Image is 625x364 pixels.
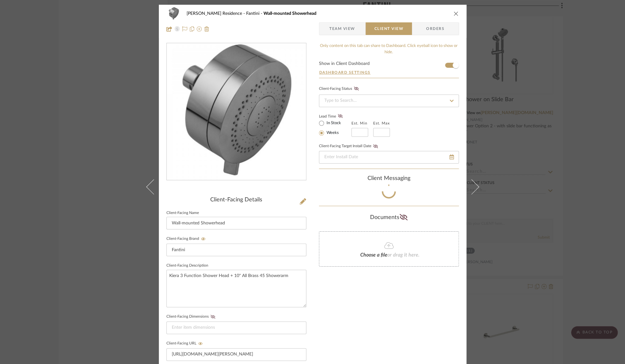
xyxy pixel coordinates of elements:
button: Client-Facing Target Install Date [371,144,380,148]
input: Enter Client-Facing Item Name [166,217,306,229]
label: Client-Facing URL [166,341,205,346]
img: Remove from project [204,26,209,32]
label: Client-Facing Target Install Date [319,144,380,148]
div: client Messaging [319,175,459,182]
label: In Stock [325,120,341,126]
button: Dashboard Settings [319,70,371,75]
input: Type to Search… [319,95,459,107]
label: Client-Facing Name [166,211,199,215]
button: Client-Facing Dimensions [209,315,217,319]
mat-radio-group: Select item type [319,119,351,137]
div: Only content on this tab can share to Dashboard. Click eyeball icon to show or hide. [319,43,459,55]
label: Lead Time [319,113,351,119]
span: Orders [419,22,451,35]
input: Enter Install Date [319,151,459,164]
div: Client-Facing Status [319,86,361,92]
button: Lead Time [336,113,344,119]
span: Client View [374,22,403,35]
input: Enter item dimensions [166,321,306,334]
div: Client-Facing Details [166,197,306,204]
span: Fantini [246,11,263,16]
span: [PERSON_NAME] Residence [187,11,246,16]
input: Enter item URL [166,348,306,361]
span: or drag it here. [387,252,420,257]
img: 6c1775a1-bf2c-4887-a9e9-317faa501979_436x436.jpg [167,44,306,179]
div: Documents [319,212,459,222]
button: Client-Facing URL [196,341,205,346]
label: Client-Facing Brand [166,237,208,241]
input: Enter Client-Facing Brand [166,244,306,256]
label: Weeks [325,130,339,136]
button: close [453,11,459,16]
label: Client-Facing Description [166,264,208,267]
img: 6c1775a1-bf2c-4887-a9e9-317faa501979_48x40.jpg [166,7,182,20]
span: Wall-mounted Showerhead [263,11,316,16]
span: Team View [329,22,355,35]
div: 0 [167,44,306,179]
span: Choose a file [360,252,387,257]
button: Client-Facing Brand [199,237,208,241]
label: Est. Max [373,121,390,125]
label: Est. Min [351,121,367,125]
label: Client-Facing Dimensions [166,315,217,319]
